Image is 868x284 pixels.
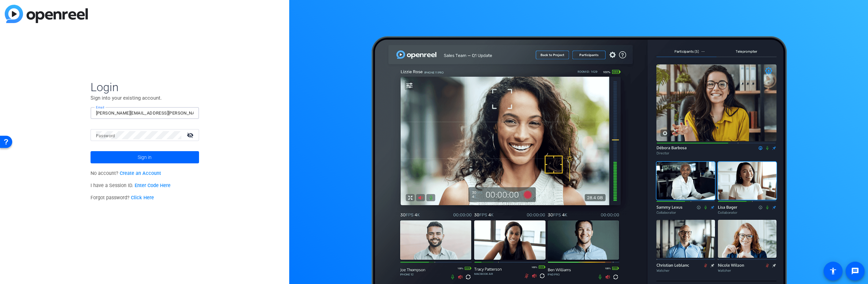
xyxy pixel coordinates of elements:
span: I have a Session ID. [91,183,171,188]
span: Sign in [138,149,152,166]
mat-label: Password [96,134,115,138]
button: Sign in [91,151,199,163]
span: No account? [91,170,161,176]
a: Click Here [131,195,154,201]
mat-icon: visibility_off [183,130,199,140]
span: Login [91,80,199,94]
a: Create an Account [120,170,161,176]
mat-label: Email [96,105,104,109]
p: Sign into your existing account. [91,94,199,102]
mat-icon: accessibility [829,267,837,275]
input: Enter Email Address [96,109,194,117]
a: Enter Code Here [135,183,171,188]
span: Forgot password? [91,195,154,201]
img: blue-gradient.svg [5,5,88,23]
mat-icon: message [851,267,859,275]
